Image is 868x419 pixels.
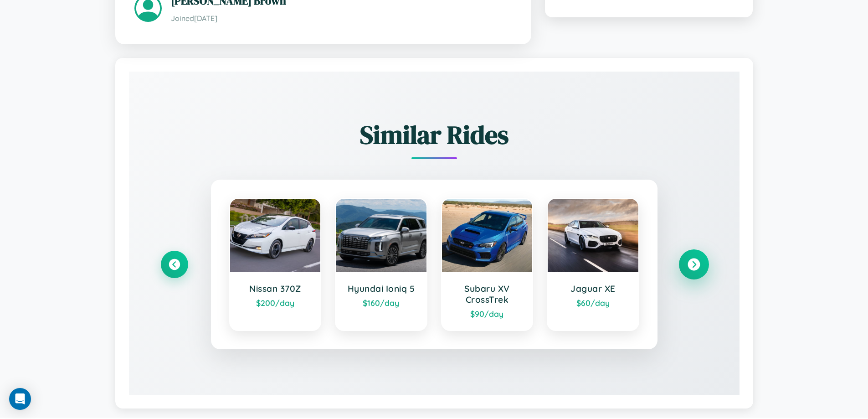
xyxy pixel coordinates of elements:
[9,388,31,410] div: Open Intercom Messenger
[557,298,629,308] div: $ 60 /day
[451,309,524,319] div: $ 90 /day
[229,198,322,331] a: Nissan 370Z$200/day
[345,298,417,308] div: $ 160 /day
[239,298,312,308] div: $ 200 /day
[161,117,708,152] h2: Similar Rides
[557,283,629,294] h3: Jaguar XE
[441,198,534,331] a: Subaru XV CrossTrek$90/day
[171,12,512,25] p: Joined [DATE]
[345,283,417,294] h3: Hyundai Ioniq 5
[239,283,312,294] h3: Nissan 370Z
[547,198,639,331] a: Jaguar XE$60/day
[335,198,427,331] a: Hyundai Ioniq 5$160/day
[451,283,524,305] h3: Subaru XV CrossTrek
